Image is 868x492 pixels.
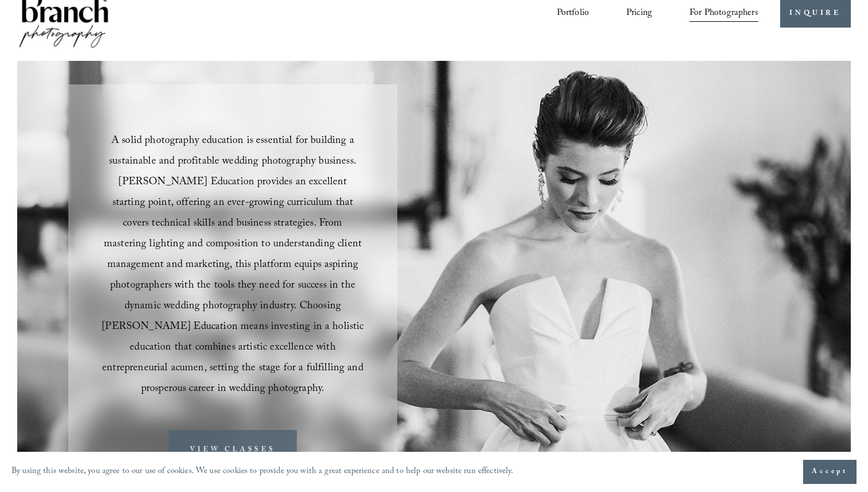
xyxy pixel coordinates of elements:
a: folder dropdown [689,3,758,23]
a: Portfolio [557,3,589,23]
span: Accept [812,466,848,478]
span: A solid photography education is essential for building a sustainable and profitable wedding phot... [102,133,366,398]
a: VIEW CLASSES [169,430,297,471]
p: By using this website, you agree to our use of cookies. We use cookies to provide you with a grea... [11,464,514,481]
span: For Photographers [689,5,758,22]
button: Accept [803,460,857,484]
a: Pricing [626,3,652,23]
